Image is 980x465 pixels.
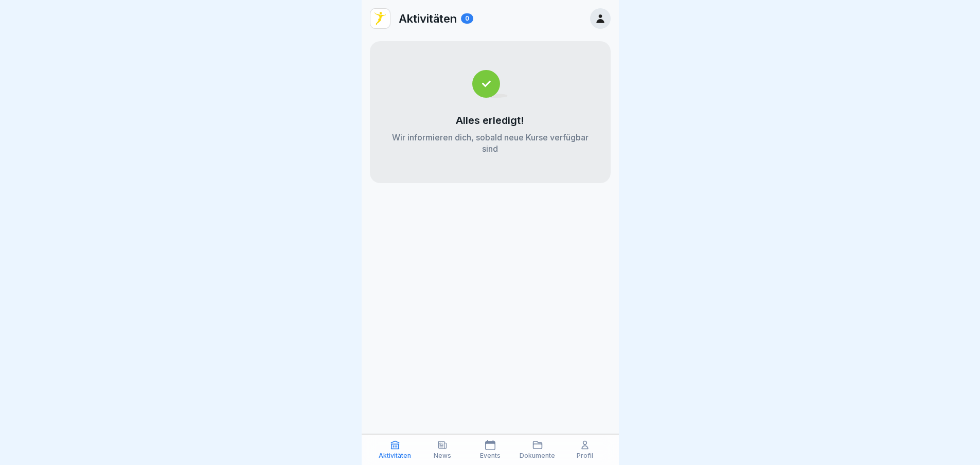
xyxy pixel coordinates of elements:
[370,9,390,28] img: vd4jgc378hxa8p7qw0fvrl7x.png
[379,452,411,459] p: Aktivitäten
[577,452,593,459] p: Profil
[390,132,590,154] p: Wir informieren dich, sobald neue Kurse verfügbar sind
[456,114,524,127] p: Alles erledigt!
[399,12,457,25] p: Aktivitäten
[461,13,473,24] div: 0
[472,70,508,98] img: completed.svg
[434,452,451,459] p: News
[480,452,501,459] p: Events
[520,452,555,459] p: Dokumente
